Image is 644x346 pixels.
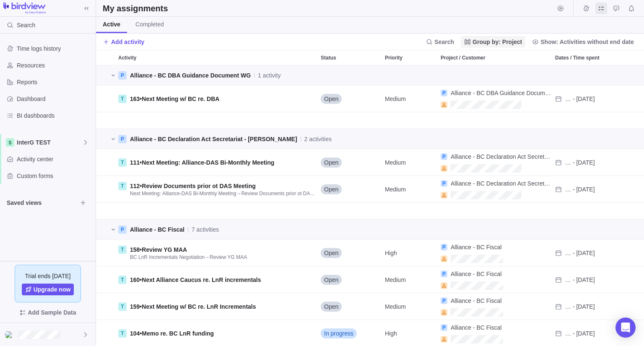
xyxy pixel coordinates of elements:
span: Alliance - BC Declaration Act Secretariat - DAS WG [451,180,609,187]
span: Next Meeting w/ BC re. LnR Incrementals [142,303,256,310]
div: Status [317,149,382,176]
span: Medium [385,95,406,103]
div: P [441,90,447,96]
div: T [118,276,127,284]
span: Notifications [626,3,637,14]
a: Completed [129,17,171,33]
div: Activity [115,50,317,65]
span: → [130,190,317,197]
div: Medium [382,293,437,320]
span: Alliance - BC Fiscal [451,297,501,304]
span: … - Sep 25 [565,185,595,194]
a: Upgrade now [22,284,74,295]
a: My assignments [595,6,607,13]
span: Next Alliance Caucus re. LnR incrementals [142,276,261,283]
span: Review YG MAA [210,254,247,260]
span: Activity center [17,155,92,163]
span: Custom forms [17,172,92,180]
div: Priority [382,266,437,293]
span: Start timer [555,3,566,14]
span: Browse views [77,197,89,209]
div: T [118,158,127,167]
div: Priority [382,85,437,112]
a: Alliance - BC Fiscal [451,323,501,332]
a: Alliance - BC Declaration Act Secretariat - [PERSON_NAME] [451,179,552,188]
span: Alliance - BC Fiscal [451,244,501,250]
span: • [130,95,219,103]
a: Alliance - BC DBA Guidance Document WG [130,71,251,80]
span: Status [321,54,336,62]
span: Medium [385,276,406,284]
a: Time logs [580,6,592,13]
span: Alliance - BC DBA Guidance Document WG [130,72,251,79]
div: Activity [115,85,317,112]
span: Add activity [111,38,144,46]
div: Status [317,240,382,266]
div: Medium [382,85,437,112]
span: 104 [130,330,140,337]
div: Activity [115,203,317,219]
span: Saved views [7,199,77,207]
div: Sophie Gonthier [5,330,15,340]
div: Priority [382,50,437,65]
span: Open [324,276,338,284]
div: Priority [382,240,437,266]
div: P [441,244,447,250]
div: Project / Customer [437,203,552,219]
span: Activity [118,54,136,62]
div: P [118,71,127,80]
span: Add activity [103,36,144,48]
div: Project / Customer [437,50,552,65]
span: 158 [130,246,140,253]
span: Open [324,158,338,167]
div: Project / Customer [437,266,552,293]
span: 160 [130,276,140,283]
div: High [382,240,437,266]
span: … - Aug 28 [565,276,595,284]
a: Alliance - BC DBA Guidance Document WG [451,89,552,97]
span: Alliance - BC Declaration Act Secretariat - DAS WG [130,136,297,142]
div: Status [317,266,382,293]
div: Status [317,293,382,320]
span: Open [324,95,338,103]
img: logo [3,3,46,14]
div: Status [317,85,382,112]
span: Medium [385,185,406,194]
div: Activity [115,176,317,203]
span: • [130,182,256,190]
span: Alliance - BC Fiscal [451,324,501,331]
span: BC LnR Incrementals Negotiation [130,254,205,260]
img: Show [5,331,15,338]
span: Add Sample Data [28,307,76,318]
span: 159 [130,303,140,310]
a: Active [96,17,127,33]
div: T [118,245,127,254]
span: Review YG MAA [142,246,187,253]
div: Priority [382,203,437,219]
div: Project / Customer [437,293,552,320]
a: Alliance - BC Fiscal [451,243,501,251]
a: Notifications [626,6,637,13]
div: T [118,182,127,190]
div: Priority [382,112,437,129]
span: • [130,245,187,254]
span: Time logs [580,3,592,14]
span: … - Aug 28 [565,249,595,257]
span: • [130,158,274,167]
span: Time logs history [17,44,92,53]
a: Approval requests [610,6,622,13]
h2: My assignments [103,3,168,14]
div: T [118,302,127,311]
span: 2 activities [304,135,332,143]
span: 163 [130,96,140,102]
div: T [118,329,127,338]
span: Review Documents prior ot DAS Meeting [142,183,255,189]
span: Completed [135,20,164,28]
span: … - Sep 11 [565,95,595,103]
span: Open [324,249,338,257]
span: Next Meeting: Alliance-DAS Bi-Monthly Meeting [130,191,236,196]
span: Reports [17,78,92,86]
a: Alliance - BC Fiscal [130,225,184,234]
span: Alliance - BC Fiscal [451,271,501,277]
